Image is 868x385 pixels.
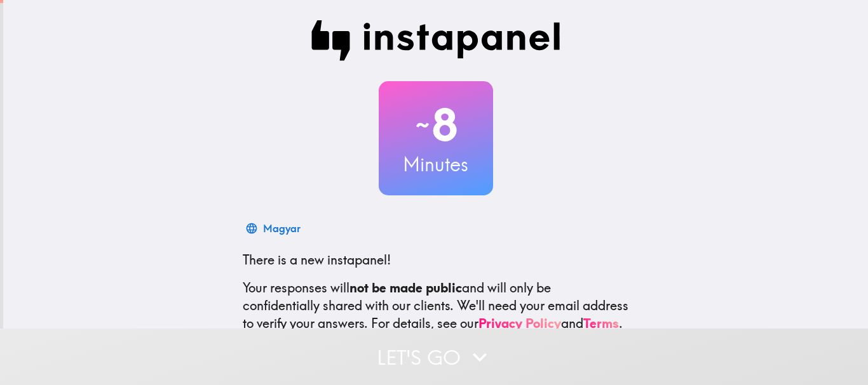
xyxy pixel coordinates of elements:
a: Terms [583,315,619,331]
div: Magyar [263,219,301,237]
a: Privacy Policy [478,315,561,331]
span: ~ [414,106,431,144]
p: Your responses will and will only be confidentially shared with our clients. We'll need your emai... [243,279,629,332]
h2: 8 [379,99,493,151]
span: There is a new instapanel! [243,252,391,268]
img: Instapanel [311,20,560,61]
h3: Minutes [379,151,493,178]
button: Magyar [243,216,306,241]
b: not be made public [349,280,462,296]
